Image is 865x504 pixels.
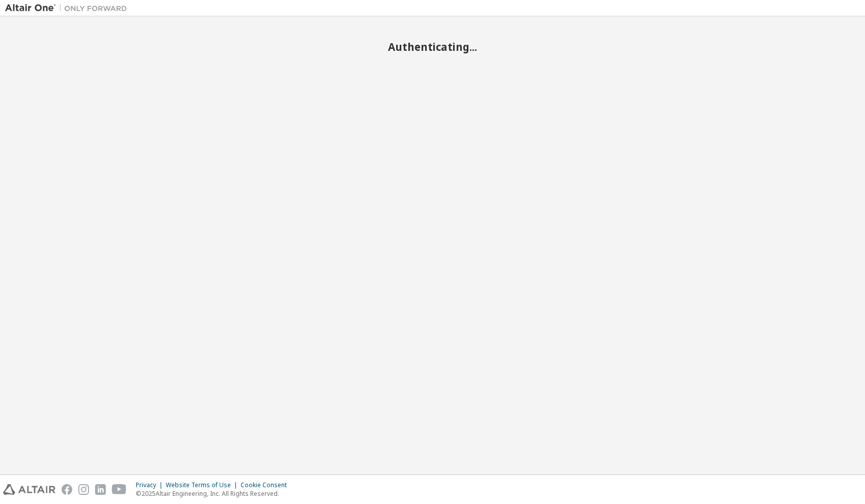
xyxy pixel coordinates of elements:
[166,481,241,489] div: Website Terms of Use
[241,481,293,489] div: Cookie Consent
[136,489,293,498] p: © 2025 Altair Engineering, Inc. All Rights Reserved.
[95,484,106,495] img: linkedin.svg
[136,481,166,489] div: Privacy
[62,484,72,495] img: facebook.svg
[78,484,89,495] img: instagram.svg
[5,3,132,13] img: Altair One
[5,40,860,53] h2: Authenticating...
[112,484,127,495] img: youtube.svg
[3,484,55,495] img: altair_logo.svg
